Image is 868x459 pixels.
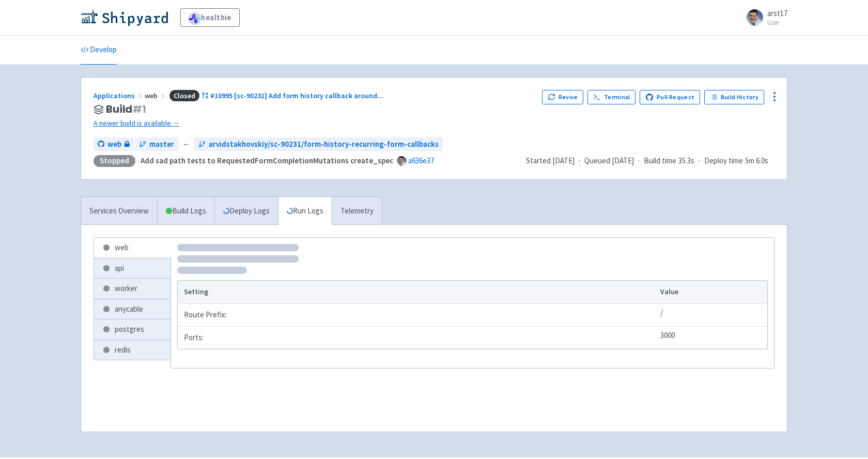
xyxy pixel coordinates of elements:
[81,197,157,225] a: Services Overview
[612,156,634,165] time: [DATE]
[657,281,767,303] th: Value
[678,155,694,167] span: 35.3s
[94,155,135,167] div: Stopped
[209,139,439,150] span: arvidstakhovskiy/sc-90231/form-history-recurring-form-callbacks
[704,90,764,104] a: Build History
[178,303,657,326] td: Route Prefix:
[210,91,383,100] span: #10995 [sc-90231] Add form history callback around ...
[745,155,768,167] span: 5m 6.0s
[94,258,171,279] a: api
[107,139,121,150] span: web
[740,9,787,26] a: arst17 User
[94,340,171,360] a: redis
[526,155,774,167] div: · · ·
[94,117,534,129] a: A newer build is available →
[214,197,278,225] a: Deploy Logs
[94,319,171,340] a: postgres
[657,303,767,326] td: /
[178,326,657,349] td: Ports:
[194,137,443,151] a: arvidstakhovskiy/sc-90231/form-history-recurring-form-callbacks
[169,90,199,102] span: Closed
[106,103,146,115] span: Build
[767,19,787,26] small: User
[81,36,117,65] a: Develop
[180,8,240,27] a: healthie
[640,90,700,104] a: Pull Request
[149,139,174,150] span: master
[94,299,171,319] a: anycable
[145,91,167,100] span: web
[657,326,767,349] td: 3000
[178,281,657,303] th: Setting
[182,139,190,150] span: ←
[526,156,575,165] span: Started
[542,90,583,104] button: Revive
[767,8,787,18] span: arst17
[644,155,676,167] span: Build time
[94,279,171,299] a: worker
[332,197,382,225] a: Telemetry
[167,91,385,100] a: Closed#10995 [sc-90231] Add form history callback around...
[552,156,575,165] time: [DATE]
[132,102,146,116] span: # 1
[584,156,634,165] span: Queued
[94,238,171,258] a: web
[704,155,743,167] span: Deploy time
[94,91,145,100] a: Applications
[81,9,168,26] img: Shipyard logo
[158,197,214,225] a: Build Logs
[587,90,636,104] a: Terminal
[408,156,434,165] a: a636e37
[135,137,178,151] a: master
[141,156,393,165] strong: Add sad path tests to RequestedFormCompletionMutations create_spec
[278,197,332,225] a: Run Logs
[94,137,134,151] a: web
